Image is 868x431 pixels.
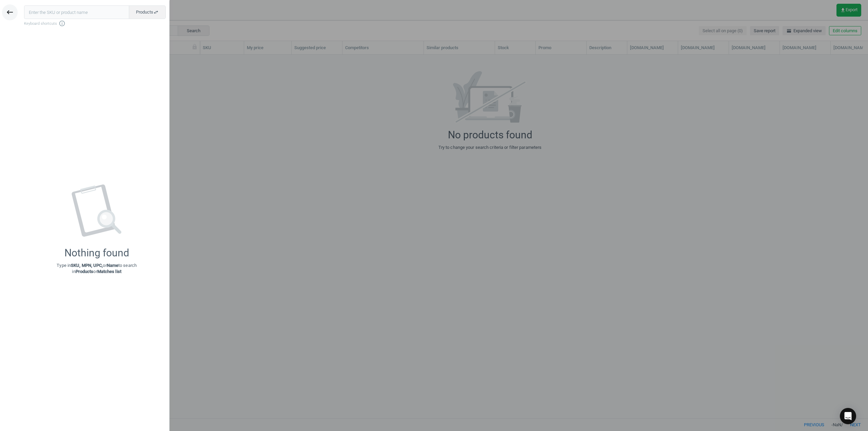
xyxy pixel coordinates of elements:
strong: SKU, MPN, UPC, [71,263,103,268]
input: Enter the SKU or product name [24,5,129,19]
div: Nothing found [64,247,129,259]
button: keyboard_backspace [2,4,18,20]
span: Keyboard shortcuts [24,20,166,27]
strong: Matches list [97,269,121,274]
p: Type in or to search in or [57,262,137,275]
i: info_outline [59,20,65,27]
i: keyboard_backspace [6,8,14,16]
strong: Name [107,263,118,268]
div: Open Intercom Messenger [840,408,856,424]
button: Productsswap_horiz [129,5,166,19]
i: swap_horiz [153,9,159,15]
strong: Products [76,269,94,274]
span: Products [136,9,159,15]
